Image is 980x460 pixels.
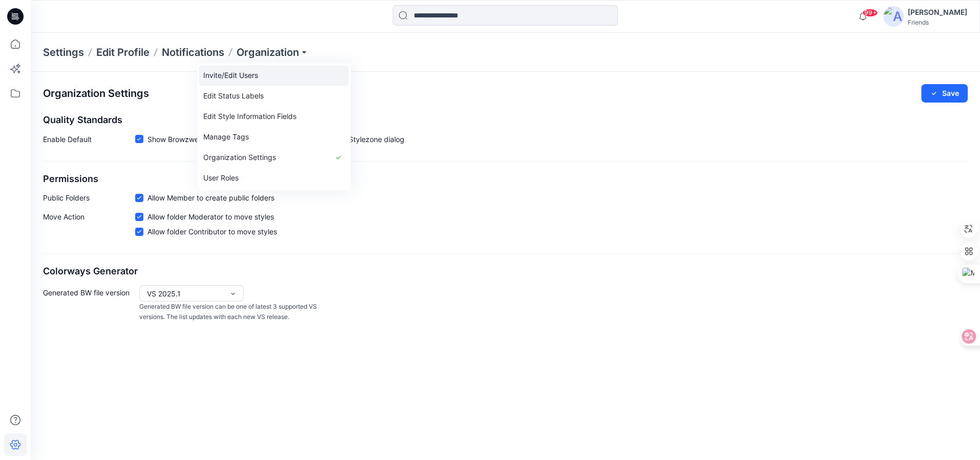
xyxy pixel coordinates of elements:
[862,9,878,17] span: 99+
[147,192,274,203] span: Allow Member to create public folders
[147,226,277,237] span: Allow folder Contributor to move styles
[147,211,274,222] span: Allow folder Moderator to move styles
[199,106,349,127] a: Edit Style Information Fields
[921,84,968,103] button: Save
[43,134,135,149] p: Enable Default
[43,192,135,203] p: Public Folders
[908,18,967,26] div: Friends
[883,6,904,27] img: avatar
[43,211,135,241] p: Move Action
[43,266,968,277] h2: Colorways Generator
[199,168,349,188] a: User Roles
[908,6,967,18] div: [PERSON_NAME]
[96,45,150,59] a: Edit Profile
[162,45,224,59] a: Notifications
[139,302,322,323] p: Generated BW file version can be one of latest 3 supported VS versions. The list updates with eac...
[199,65,349,86] a: Invite/Edit Users
[147,134,404,145] span: Show Browzwear’s default quality standards in the Share to Stylezone dialog
[199,86,349,106] a: Edit Status Labels
[199,127,349,147] a: Manage Tags
[43,174,968,185] h2: Permissions
[43,88,149,99] h2: Organization Settings
[199,147,349,168] a: Organization Settings
[43,115,968,126] h2: Quality Standards
[43,285,135,323] p: Generated BW file version
[147,288,224,299] div: VS 2025.1
[43,45,84,59] p: Settings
